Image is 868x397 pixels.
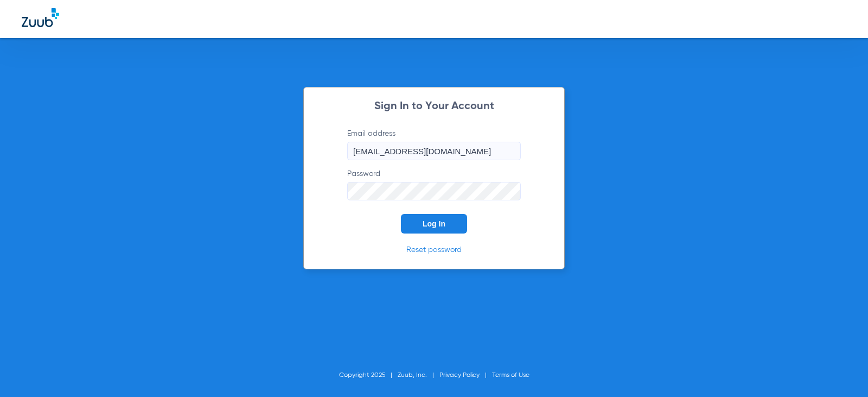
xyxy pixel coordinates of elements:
[423,219,445,228] span: Log In
[398,370,439,381] li: Zuub, Inc.
[439,372,480,379] a: Privacy Policy
[492,372,529,379] a: Terms of Use
[347,168,521,200] label: Password
[331,101,537,112] h2: Sign In to Your Account
[401,214,467,234] button: Log In
[339,370,398,381] li: Copyright 2025
[347,182,521,200] input: Password
[406,246,462,254] a: Reset password
[22,8,59,27] img: Zuub Logo
[347,128,521,160] label: Email address
[347,142,521,160] input: Email address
